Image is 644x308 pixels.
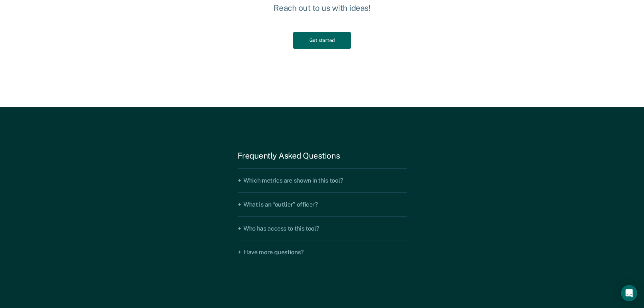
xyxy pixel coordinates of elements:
[238,151,407,161] div: Frequently Asked Questions
[238,240,407,264] summary: Have more questions?
[238,192,407,216] summary: What is an “outlier” officer?
[238,168,407,192] summary: Which metrics are shown in this tool?
[238,216,407,240] summary: Who has access to this tool?
[293,32,351,49] button: Get started
[621,285,637,301] div: Open Intercom Messenger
